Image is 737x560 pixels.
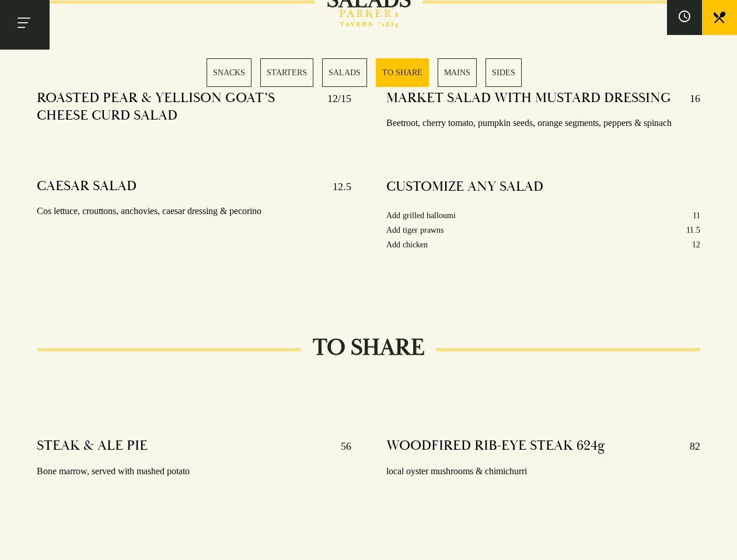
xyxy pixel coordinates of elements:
p: Beetroot, cherry tomato, pumpkin seeds, orange segments, peppers & spinach [386,115,700,132]
h4: CAESAR SALAD [37,177,137,196]
p: 56 [329,437,351,456]
p: 82 [678,437,700,456]
p: 11.5 [686,223,700,237]
h4: STEAK & ALE PIE [37,437,148,456]
p: 12.5 [321,177,351,196]
h4: WOODFIRED RIB-EYE STEAK 624g [386,437,605,456]
p: Add tiger prawns [386,223,443,237]
p: 11 [693,208,700,223]
h2: TO SHARE [301,334,436,362]
a: 5 / 6 [438,58,477,87]
a: 6 / 6 [485,58,522,87]
p: local oyster mushrooms & chimichurri [386,463,700,480]
p: 12 [692,237,700,252]
a: 1 / 6 [207,58,252,87]
h4: CUSTOMIZE ANY SALAD [386,178,543,195]
p: Bone marrow, served with mashed potato [37,463,351,480]
p: Add grilled halloumi [386,208,456,223]
a: 4 / 6 [376,58,429,87]
a: 2 / 6 [260,58,313,87]
p: Cos lettuce, crouttons, anchovies, caesar dressing & pecorino [37,203,351,220]
a: 3 / 6 [322,58,367,87]
p: Add chicken [386,237,428,252]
